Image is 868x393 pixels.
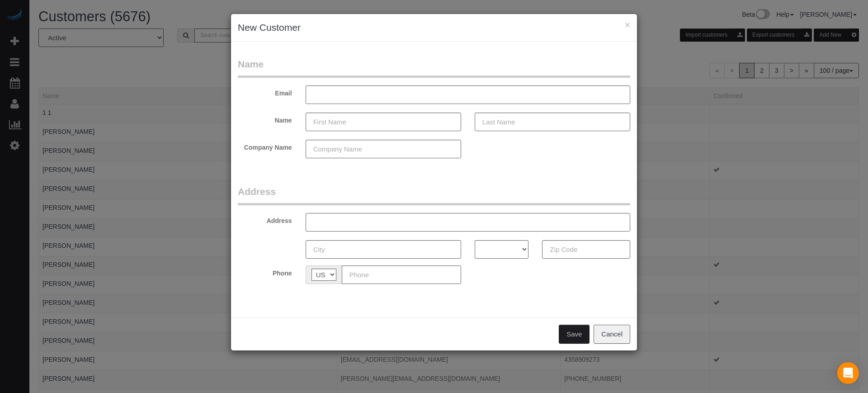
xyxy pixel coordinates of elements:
[475,113,630,131] input: Last Name
[559,325,590,344] button: Save
[231,85,299,98] label: Email
[238,185,630,205] legend: Address
[306,240,461,259] input: City
[231,265,299,278] label: Phone
[231,113,299,125] label: Name
[231,140,299,152] label: Company Name
[238,21,630,34] h3: New Customer
[625,20,630,29] button: ×
[837,362,859,384] div: Open Intercom Messenger
[231,213,299,225] label: Address
[594,325,630,344] button: Cancel
[542,240,630,259] input: Zip Code
[306,113,461,131] input: First Name
[306,140,461,158] input: Company Name
[231,14,637,350] sui-modal: New Customer
[238,57,630,78] legend: Name
[342,265,461,284] input: Phone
